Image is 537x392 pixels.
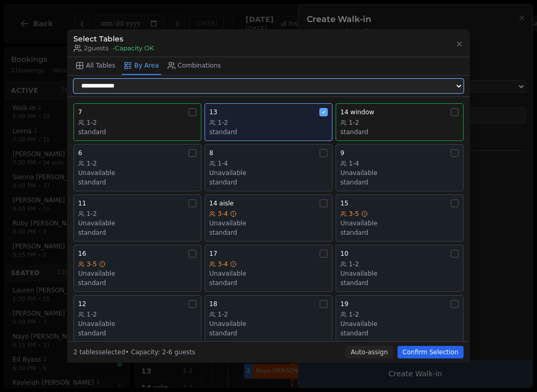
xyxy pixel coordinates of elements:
[340,329,459,337] div: standard
[73,103,201,141] button: 71-2standard
[87,260,97,268] span: 3-5
[78,199,86,208] span: 11
[209,269,328,278] div: Unavailable
[78,269,197,278] div: Unavailable
[78,178,197,187] div: standard
[78,149,82,157] span: 6
[340,228,459,237] div: standard
[165,57,223,75] button: Combinations
[78,249,86,258] span: 16
[209,279,328,287] div: standard
[78,228,197,237] div: standard
[340,320,459,328] div: Unavailable
[209,178,328,187] div: standard
[349,210,359,218] span: 3-5
[73,245,201,292] button: 163-5Unavailablestandard
[209,329,328,337] div: standard
[340,149,345,157] span: 9
[205,295,332,342] button: 181-2Unavailablestandard
[340,300,348,308] span: 19
[209,320,328,328] div: Unavailable
[78,108,82,116] span: 7
[340,279,459,287] div: standard
[336,245,464,292] button: 101-2Unavailablestandard
[340,178,459,187] div: standard
[349,159,359,168] span: 1-4
[73,349,195,356] span: 2 tables selected • Capacity: 2-6 guests
[209,149,213,157] span: 8
[340,219,459,227] div: Unavailable
[87,210,97,218] span: 1-2
[113,44,154,52] span: • Capacity OK
[87,118,97,127] span: 1-2
[336,103,464,141] button: 14 window1-2standard
[205,245,332,292] button: 173-4Unavailablestandard
[340,249,348,258] span: 10
[73,44,109,52] span: 2 guests
[87,159,97,168] span: 1-2
[209,128,328,136] div: standard
[209,228,328,237] div: standard
[336,295,464,342] button: 191-2Unavailablestandard
[122,57,161,75] button: By Area
[209,219,328,227] div: Unavailable
[73,194,201,242] button: 111-2Unavailablestandard
[218,260,228,268] span: 3-4
[340,269,459,278] div: Unavailable
[73,57,117,75] button: All Tables
[340,169,459,177] div: Unavailable
[209,300,217,308] span: 18
[209,199,234,208] span: 14 aisle
[78,219,197,227] div: Unavailable
[78,300,86,308] span: 12
[73,144,201,191] button: 61-2Unavailablestandard
[349,118,359,127] span: 1-2
[336,194,464,242] button: 153-5Unavailablestandard
[218,310,228,319] span: 1-2
[336,144,464,191] button: 91-4Unavailablestandard
[78,128,197,136] div: standard
[209,249,217,258] span: 17
[349,310,359,319] span: 1-2
[398,346,464,358] button: Confirm Selection
[78,169,197,177] div: Unavailable
[346,346,393,358] button: Auto-assign
[340,128,459,136] div: standard
[78,329,197,337] div: standard
[349,260,359,268] span: 1-2
[73,34,154,44] h3: Select Tables
[340,199,348,208] span: 15
[209,108,217,116] span: 13
[205,144,332,191] button: 81-4Unavailablestandard
[205,103,332,141] button: 131-2standard
[209,169,328,177] div: Unavailable
[218,159,228,168] span: 1-4
[218,118,228,127] span: 1-2
[205,194,332,242] button: 14 aisle3-4Unavailablestandard
[73,295,201,342] button: 121-2Unavailablestandard
[87,310,97,319] span: 1-2
[78,320,197,328] div: Unavailable
[340,108,374,116] span: 14 window
[78,279,197,287] div: standard
[218,210,228,218] span: 3-4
